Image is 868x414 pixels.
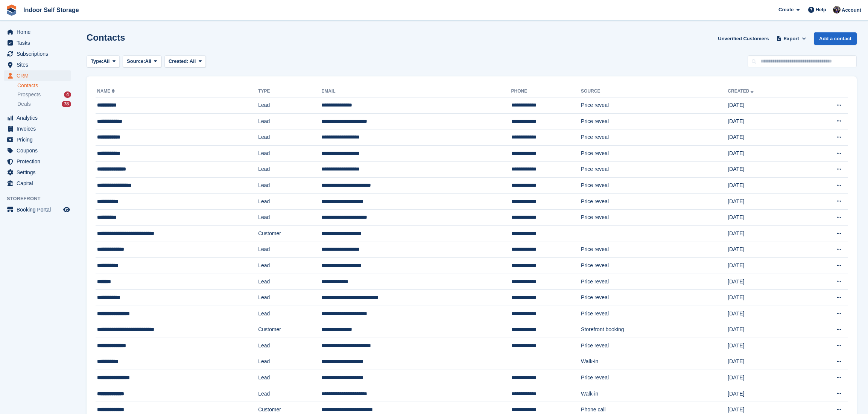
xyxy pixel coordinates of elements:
[581,113,728,129] td: Price reveal
[4,70,71,81] a: menu
[581,85,728,97] th: Source
[258,354,321,370] td: Lead
[728,129,804,146] td: [DATE]
[728,274,804,290] td: [DATE]
[258,161,321,178] td: Lead
[17,156,62,167] span: Protection
[581,129,728,146] td: Price reveal
[258,97,321,114] td: Lead
[842,6,861,14] span: Account
[728,145,804,161] td: [DATE]
[4,167,71,178] a: menu
[4,49,71,59] a: menu
[581,210,728,226] td: Price reveal
[728,113,804,129] td: [DATE]
[728,322,804,338] td: [DATE]
[4,204,71,215] a: menu
[581,290,728,306] td: Price reveal
[258,258,321,274] td: Lead
[258,386,321,402] td: Lead
[728,338,804,354] td: [DATE]
[258,338,321,354] td: Lead
[581,370,728,386] td: Price reveal
[164,55,206,68] button: Created: All
[581,145,728,161] td: Price reveal
[728,193,804,210] td: [DATE]
[816,6,826,14] span: Help
[17,134,62,145] span: Pricing
[17,167,62,178] span: Settings
[87,55,120,68] button: Type: All
[581,258,728,274] td: Price reveal
[728,306,804,322] td: [DATE]
[728,178,804,194] td: [DATE]
[4,134,71,145] a: menu
[258,210,321,226] td: Lead
[814,32,857,45] a: Add a contact
[258,242,321,258] td: Lead
[258,306,321,322] td: Lead
[17,178,62,189] span: Capital
[728,161,804,178] td: [DATE]
[728,290,804,306] td: [DATE]
[258,225,321,242] td: Customer
[145,58,152,65] span: All
[258,290,321,306] td: Lead
[17,82,71,89] a: Contacts
[581,178,728,194] td: Price reveal
[778,6,794,14] span: Create
[258,193,321,210] td: Lead
[4,123,71,134] a: menu
[20,4,82,16] a: Indoor Self Storage
[581,193,728,210] td: Price reveal
[728,386,804,402] td: [DATE]
[17,100,31,108] span: Deals
[581,161,728,178] td: Price reveal
[7,195,75,202] span: Storefront
[258,274,321,290] td: Lead
[511,85,581,97] th: Phone
[715,32,772,45] a: Unverified Customers
[833,6,841,14] img: Sandra Pomeroy
[17,91,41,98] span: Prospects
[728,225,804,242] td: [DATE]
[258,322,321,338] td: Customer
[4,145,71,156] a: menu
[728,258,804,274] td: [DATE]
[64,91,71,98] div: 4
[4,113,71,123] a: menu
[728,97,804,114] td: [DATE]
[258,145,321,161] td: Lead
[6,5,17,16] img: stora-icon-8386f47178a22dfd0bd8f6a31ec36ba5ce8667c1dd55bd0f319d3a0aa187defe.svg
[17,123,62,134] span: Invoices
[581,354,728,370] td: Walk-in
[581,242,728,258] td: Price reveal
[17,91,71,99] a: Prospects 4
[581,274,728,290] td: Price reveal
[581,306,728,322] td: Price reveal
[4,38,71,48] a: menu
[728,88,755,94] a: Created
[17,49,62,59] span: Subscriptions
[321,85,511,97] th: Email
[258,85,321,97] th: Type
[4,27,71,37] a: menu
[87,32,125,43] h1: Contacts
[258,113,321,129] td: Lead
[728,242,804,258] td: [DATE]
[581,97,728,114] td: Price reveal
[17,70,62,81] span: CRM
[169,58,188,64] span: Created:
[581,338,728,354] td: Price reveal
[103,58,110,65] span: All
[728,210,804,226] td: [DATE]
[784,35,799,43] span: Export
[17,145,62,156] span: Coupons
[728,370,804,386] td: [DATE]
[17,59,62,70] span: Sites
[62,205,71,214] a: Preview store
[190,58,196,64] span: All
[91,58,103,65] span: Type:
[258,178,321,194] td: Lead
[258,370,321,386] td: Lead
